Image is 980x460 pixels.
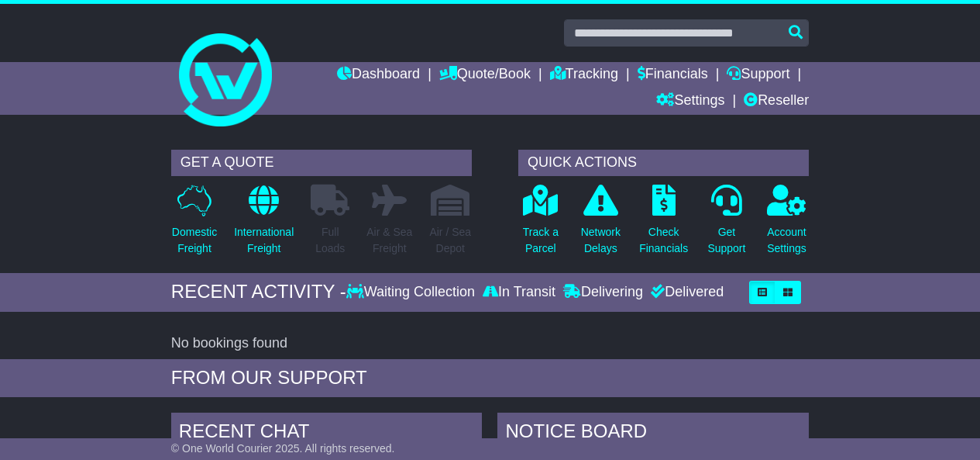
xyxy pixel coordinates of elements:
p: Domestic Freight [172,224,217,257]
div: NOTICE BOARD [497,413,809,455]
div: GET A QUOTE [171,150,472,176]
a: Quote/Book [439,62,531,88]
p: Full Loads [311,224,349,257]
div: Delivering [559,284,647,301]
span: © One World Courier 2025. All rights reserved. [171,442,395,455]
p: Network Delays [581,224,621,257]
div: No bookings found [171,335,809,352]
a: Reseller [744,88,809,115]
p: Air / Sea Depot [429,224,471,257]
a: Settings [656,88,724,115]
a: DomesticFreight [171,184,218,265]
p: Air & Sea Freight [366,224,412,257]
a: AccountSettings [766,184,807,265]
a: GetSupport [707,184,746,265]
div: RECENT ACTIVITY - [171,281,346,303]
a: Track aParcel [522,184,559,265]
div: RECENT CHAT [171,413,483,455]
p: Account Settings [767,224,806,257]
p: Get Support [707,224,745,257]
p: International Freight [234,224,294,257]
p: Check Financials [639,224,688,257]
a: InternationalFreight [233,184,294,265]
a: Support [727,62,789,88]
div: In Transit [479,284,559,301]
div: FROM OUR SUPPORT [171,367,809,389]
a: Tracking [550,62,618,88]
a: Dashboard [337,62,420,88]
div: Waiting Collection [346,284,479,301]
div: Delivered [647,284,724,301]
a: CheckFinancials [638,184,689,265]
p: Track a Parcel [523,224,559,257]
a: NetworkDelays [580,184,621,265]
div: QUICK ACTIONS [518,150,809,176]
a: Financials [638,62,708,88]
